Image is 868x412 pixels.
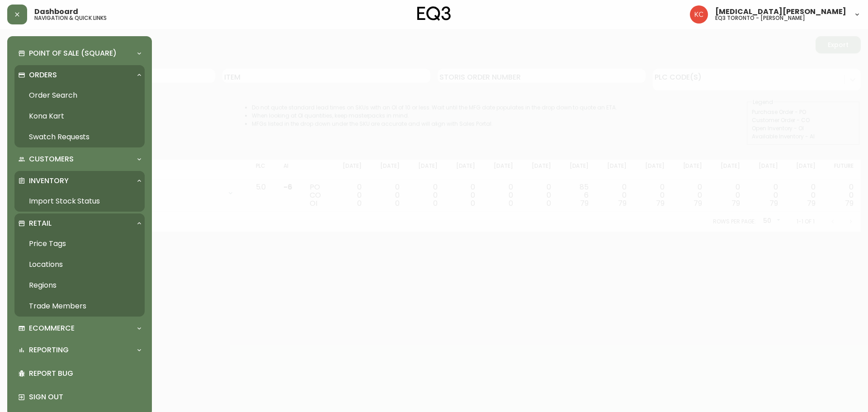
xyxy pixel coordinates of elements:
[715,15,805,21] h5: eq3 toronto - [PERSON_NAME]
[29,154,74,164] p: Customers
[29,345,69,355] p: Reporting
[14,191,145,212] a: Import Stock Status
[34,15,107,21] h5: navigation & quick links
[14,254,145,275] a: Locations
[14,85,145,106] a: Order Search
[29,323,75,333] p: Ecommerce
[14,385,145,409] div: Sign Out
[715,8,846,15] span: [MEDICAL_DATA][PERSON_NAME]
[14,106,145,127] a: Kona Kart
[14,362,145,385] div: Report Bug
[29,392,141,402] p: Sign Out
[14,318,145,338] div: Ecommerce
[417,6,451,21] img: logo
[14,340,145,360] div: Reporting
[14,171,145,191] div: Inventory
[34,8,78,15] span: Dashboard
[14,233,145,254] a: Price Tags
[29,369,141,379] p: Report Bug
[14,213,145,233] div: Retail
[29,218,52,228] p: Retail
[14,275,145,296] a: Regions
[14,296,145,317] a: Trade Members
[690,5,708,24] img: 6487344ffbf0e7f3b216948508909409
[14,149,145,169] div: Customers
[29,48,117,58] p: Point of Sale (Square)
[14,65,145,85] div: Orders
[29,70,57,80] p: Orders
[29,176,69,186] p: Inventory
[14,43,145,63] div: Point of Sale (Square)
[14,127,145,147] a: Swatch Requests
